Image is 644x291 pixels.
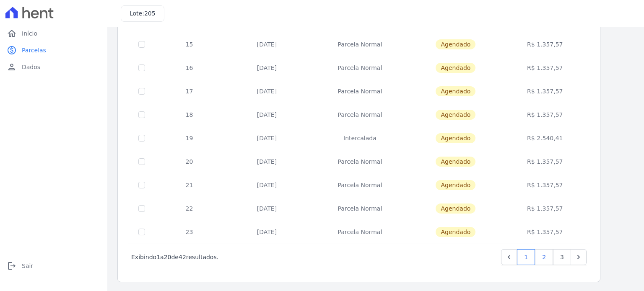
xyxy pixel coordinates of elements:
span: Sair [22,262,33,270]
td: R$ 1.357,57 [502,56,588,80]
td: 19 [155,126,223,150]
td: Parcela Normal [310,33,410,56]
td: 17 [155,80,223,103]
h3: Lote: [130,9,156,18]
span: Agendado [436,227,475,237]
span: 205 [144,10,156,17]
td: [DATE] [223,126,310,150]
td: [DATE] [223,103,310,126]
td: Intercalada [310,126,410,150]
td: [DATE] [223,150,310,173]
a: homeInício [3,25,104,42]
a: logoutSair [3,258,104,274]
td: Parcela Normal [310,220,410,244]
p: Exibindo a de resultados. [131,253,218,261]
span: Início [22,29,37,38]
td: 16 [155,56,223,80]
span: Agendado [436,39,475,49]
td: R$ 1.357,57 [502,103,588,126]
i: logout [7,261,17,271]
td: 22 [155,197,223,220]
td: 15 [155,33,223,56]
td: Parcela Normal [310,197,410,220]
span: Parcelas [22,46,46,54]
span: 42 [179,254,186,260]
a: Next [571,249,587,265]
td: R$ 1.357,57 [502,220,588,244]
td: R$ 1.357,57 [502,173,588,197]
td: [DATE] [223,33,310,56]
td: 18 [155,103,223,126]
td: [DATE] [223,173,310,197]
td: Parcela Normal [310,103,410,126]
a: Previous [501,249,517,265]
span: 20 [164,254,171,260]
td: 21 [155,173,223,197]
span: Agendado [436,180,475,190]
td: R$ 1.357,57 [502,197,588,220]
td: Parcela Normal [310,150,410,173]
a: 2 [535,249,553,265]
td: [DATE] [223,197,310,220]
i: person [7,62,17,72]
td: R$ 1.357,57 [502,33,588,56]
td: [DATE] [223,80,310,103]
td: [DATE] [223,220,310,244]
span: Agendado [436,110,475,120]
td: R$ 1.357,57 [502,150,588,173]
a: 3 [553,249,571,265]
td: 23 [155,220,223,244]
td: R$ 1.357,57 [502,80,588,103]
td: Parcela Normal [310,56,410,80]
td: 20 [155,150,223,173]
span: Agendado [436,203,475,214]
a: personDados [3,59,104,75]
a: 1 [517,249,535,265]
td: Parcela Normal [310,80,410,103]
a: paidParcelas [3,42,104,59]
td: R$ 2.540,41 [502,126,588,150]
i: home [7,28,17,39]
span: Agendado [436,157,475,167]
span: Dados [22,63,40,71]
i: paid [7,45,17,55]
span: Agendado [436,86,475,96]
span: Agendado [436,133,475,143]
span: Agendado [436,63,475,73]
td: Parcela Normal [310,173,410,197]
td: [DATE] [223,56,310,80]
span: 1 [156,254,160,260]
